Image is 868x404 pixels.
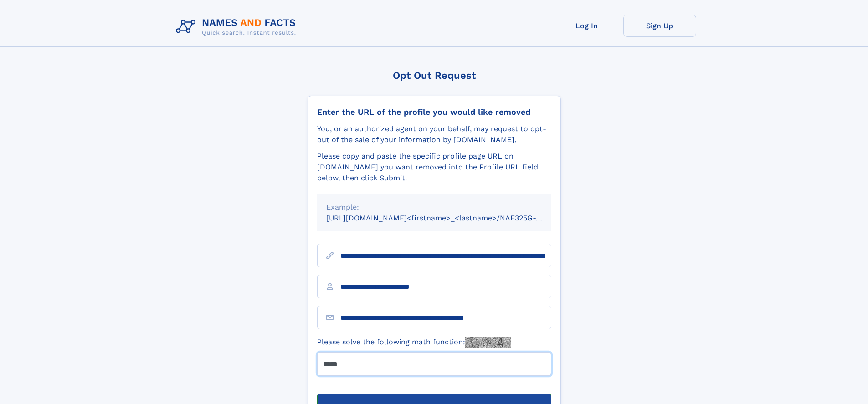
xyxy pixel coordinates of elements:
[317,151,551,184] div: Please copy and paste the specific profile page URL on [DOMAIN_NAME] you want removed into the Pr...
[172,15,303,39] img: Logo Names and Facts
[326,214,569,222] small: [URL][DOMAIN_NAME]<firstname>_<lastname>/NAF325G-xxxxxxxx
[317,337,511,348] label: Please solve the following math function:
[623,15,696,37] a: Sign Up
[326,202,542,213] div: Example:
[308,70,561,81] div: Opt Out Request
[317,123,551,145] div: You, or an authorized agent on your behalf, may request to opt-out of the sale of your informatio...
[550,15,623,37] a: Log In
[317,107,551,117] div: Enter the URL of the profile you would like removed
